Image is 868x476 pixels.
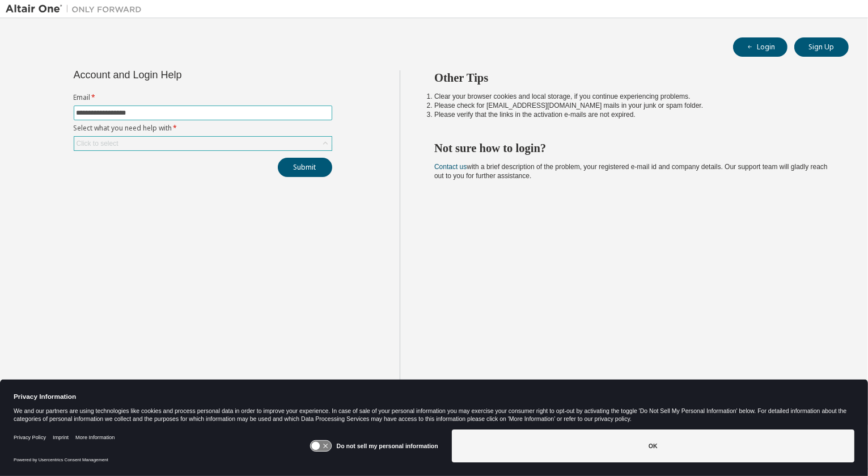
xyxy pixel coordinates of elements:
li: Please verify that the links in the activation e-mails are not expired. [434,110,828,119]
li: Clear your browser cookies and local storage, if you continue experiencing problems. [434,92,828,101]
a: Contact us [434,163,467,171]
button: Submit [278,158,332,177]
span: with a brief description of the problem, your registered e-mail id and company details. Our suppo... [434,163,828,180]
h2: Not sure how to login? [434,141,828,155]
li: Please check for [EMAIL_ADDRESS][DOMAIN_NAME] mails in your junk or spam folder. [434,101,828,110]
div: Account and Login Help [74,70,281,79]
h2: Other Tips [434,70,828,85]
label: Select what you need help with [74,124,332,133]
label: Email [74,93,332,102]
div: Click to select [77,139,118,148]
img: Altair One [6,3,147,15]
button: Sign Up [794,37,849,57]
div: Click to select [74,137,332,150]
button: Login [733,37,787,57]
